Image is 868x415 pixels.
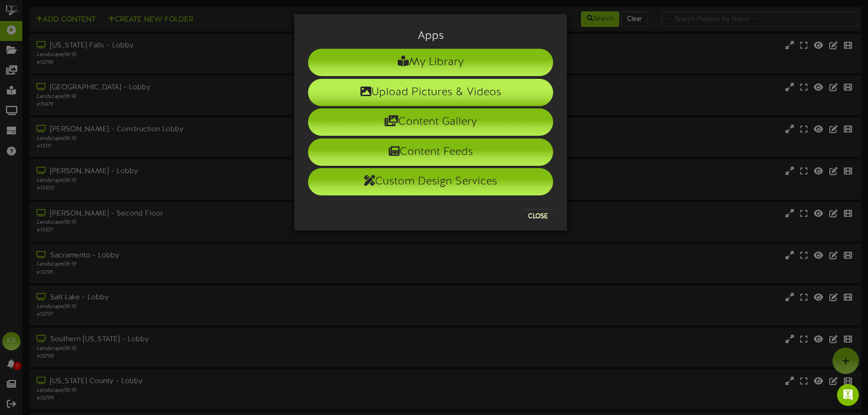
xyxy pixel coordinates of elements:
[308,79,553,106] li: Upload Pictures & Videos
[837,384,859,406] div: Open Intercom Messenger
[308,168,553,195] li: Custom Design Services
[308,49,553,76] li: My Library
[308,138,553,166] li: Content Feeds
[523,209,553,224] button: Close
[308,30,553,42] h3: Apps
[308,108,553,136] li: Content Gallery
